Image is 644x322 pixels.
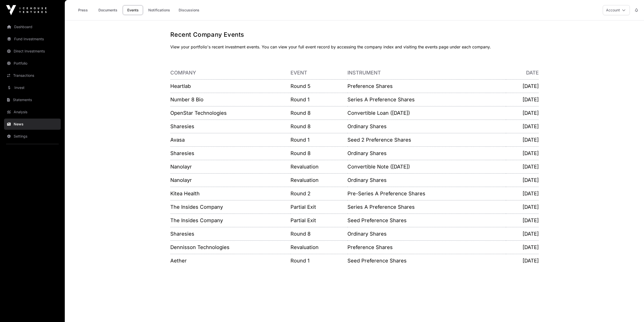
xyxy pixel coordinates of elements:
p: Round 1 [290,136,347,143]
p: Round 1 [290,257,347,264]
p: View your portfolio's recent investment events. You can view your full event record by accessing ... [170,44,539,50]
p: Ordinary Shares [347,123,506,130]
a: Nanolayr [170,177,192,183]
p: Round 8 [290,109,347,117]
th: Instrument [347,66,506,80]
a: Nanolayr [170,164,192,170]
a: Number 8 Bio [170,97,203,103]
a: Invest [4,82,61,93]
p: Ordinary Shares [347,150,506,157]
a: Sharesies [170,231,194,237]
p: Revaluation [290,244,347,251]
a: Notifications [145,5,173,15]
th: Date [506,66,539,80]
p: [DATE] [506,150,539,157]
a: The Insides Company [170,204,223,210]
a: Dennisson Technologies [170,244,230,250]
p: Seed Preference Shares [347,217,506,224]
p: [DATE] [506,163,539,170]
a: Documents [95,5,121,15]
p: [DATE] [506,190,539,197]
a: Dashboard [4,21,61,32]
p: Convertible Loan ([DATE]) [347,109,506,117]
p: Round 8 [290,150,347,157]
p: Revaluation [290,177,347,184]
p: [DATE] [506,136,539,143]
p: Round 5 [290,83,347,90]
p: Preference Shares [347,83,506,90]
p: [DATE] [506,257,539,264]
p: Series A Preference Shares [347,96,506,103]
p: Pre-Series A Preference Shares [347,190,506,197]
p: Convertible Note ([DATE]) [347,163,506,170]
a: Transactions [4,70,61,81]
h1: Recent Company Events [170,31,539,39]
p: [DATE] [506,96,539,103]
a: The Insides Company [170,217,223,223]
p: Preference Shares [347,244,506,251]
a: Analysis [4,106,61,118]
p: [DATE] [506,109,539,117]
p: Ordinary Shares [347,230,506,237]
a: News [4,119,61,130]
a: Press [73,5,93,15]
a: Sharesies [170,123,194,129]
a: Statements [4,94,61,105]
p: Series A Preference Shares [347,203,506,211]
p: [DATE] [506,244,539,251]
p: Round 1 [290,96,347,103]
p: Round 8 [290,230,347,237]
p: Ordinary Shares [347,177,506,184]
p: Seed 2 Preference Shares [347,136,506,143]
th: Company [170,66,290,80]
th: Event [290,66,347,80]
p: Seed Preference Shares [347,257,506,264]
p: [DATE] [506,83,539,90]
p: Round 2 [290,190,347,197]
p: Partial Exit [290,203,347,211]
a: Portfolio [4,58,61,69]
img: Icehouse Ventures Logo [6,5,47,15]
a: Avasa [170,137,185,143]
p: [DATE] [506,123,539,130]
p: Revaluation [290,163,347,170]
a: Sharesies [170,150,194,156]
a: Events [123,5,143,15]
a: Heartlab [170,83,191,89]
a: Direct Investments [4,46,61,57]
p: [DATE] [506,177,539,184]
p: Round 8 [290,123,347,130]
a: Settings [4,131,61,142]
button: Account [603,5,630,15]
p: [DATE] [506,203,539,211]
p: [DATE] [506,217,539,224]
p: Partial Exit [290,217,347,224]
a: Fund Investments [4,33,61,45]
a: Discussions [175,5,203,15]
iframe: Chat Widget [619,298,644,322]
a: Aether [170,258,187,264]
p: [DATE] [506,230,539,237]
a: Kitea Health [170,191,200,197]
a: OpenStar Technologies [170,110,227,116]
